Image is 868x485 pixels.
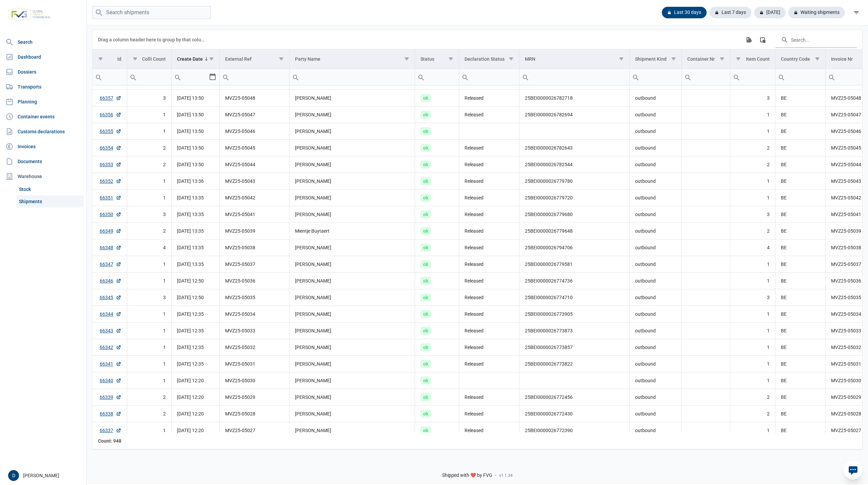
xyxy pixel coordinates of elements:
td: [PERSON_NAME] [289,123,415,139]
td: [PERSON_NAME] [289,372,415,389]
td: outbound [629,306,682,322]
a: 66340 [100,377,121,384]
td: Released [459,256,519,272]
td: 1 [730,256,775,272]
td: Released [459,306,519,322]
td: Column Status [415,50,459,69]
td: outbound [629,239,682,256]
div: Search box [220,69,232,85]
td: Column Container Nr [682,50,730,69]
td: [PERSON_NAME] [289,355,415,372]
td: outbound [629,405,682,422]
td: 2 [730,156,775,173]
td: 1 [127,189,172,206]
td: 1 [127,173,172,189]
td: Released [459,189,519,206]
div: D [8,470,19,481]
td: outbound [629,389,682,405]
td: [PERSON_NAME] [289,239,415,256]
td: MVZ25-05042 [220,189,289,206]
td: Column Colli Count [127,50,172,69]
div: Search box [519,69,532,85]
span: Show filter options for column 'MRN' [619,56,624,61]
td: 2 [127,156,172,173]
td: Released [459,206,519,222]
div: Search box [172,69,184,85]
td: MVZ25-05027 [220,422,289,439]
td: BE [775,156,826,173]
td: 1 [730,272,775,289]
td: Released [459,139,519,156]
a: 66338 [100,410,121,417]
input: Filter cell [630,69,682,85]
span: Show filter options for column 'Shipment Kind' [671,56,676,61]
td: MVZ25-05041 [220,206,289,222]
td: 2 [127,222,172,239]
a: 66352 [100,178,121,185]
td: 25BEI0000026779720 [519,189,630,206]
td: 25BEI0000026773873 [519,322,630,339]
input: Filter cell [730,69,775,85]
td: 1 [127,256,172,272]
td: Filter cell [220,69,289,85]
td: MVZ25-05036 [220,272,289,289]
td: BE [775,339,826,355]
input: Filter cell [415,69,459,85]
span: Show filter options for column 'Container Nr' [719,56,725,61]
td: 25BEI0000026779780 [519,173,630,189]
a: 66342 [100,344,121,351]
div: Drag a column header here to group by that column [98,34,207,45]
td: MVZ25-05034 [220,306,289,322]
td: outbound [629,156,682,173]
td: 1 [730,123,775,139]
input: Filter cell [220,69,289,85]
td: MVZ25-05039 [220,222,289,239]
a: 66348 [100,244,121,251]
td: Released [459,339,519,355]
td: outbound [629,289,682,306]
td: [PERSON_NAME] [289,256,415,272]
td: MVZ25-05035 [220,289,289,306]
a: 66337 [100,427,121,434]
td: 1 [730,355,775,372]
td: [PERSON_NAME] [289,405,415,422]
td: [PERSON_NAME] [289,206,415,222]
td: 1 [127,355,172,372]
td: Filter cell [459,69,519,85]
td: 3 [127,206,172,222]
td: MVZ25-05043 [220,173,289,189]
input: Search in the data grid [775,32,857,48]
td: 2 [730,405,775,422]
a: Transports [3,80,84,94]
td: Mientje Buytaert [289,222,415,239]
td: 2 [730,222,775,239]
div: Column Chooser [756,34,769,46]
a: Invoices [3,140,84,153]
span: Show filter options for column 'Id' [98,56,103,61]
td: 25BEI0000026794706 [519,239,630,256]
td: Released [459,322,519,339]
td: BE [775,222,826,239]
td: 1 [730,339,775,355]
div: Search box [290,69,302,85]
td: [PERSON_NAME] [289,106,415,123]
a: 66355 [100,128,121,135]
td: MVZ25-05029 [220,389,289,405]
td: 25BEI0000026772390 [519,422,630,439]
td: 25BEI0000026782544 [519,156,630,173]
a: 66341 [100,361,121,367]
td: 25BEI0000026782694 [519,106,630,123]
td: [PERSON_NAME] [289,156,415,173]
a: Planning [3,95,84,109]
input: Filter cell [290,69,415,85]
td: 3 [127,289,172,306]
input: Search shipments [92,6,211,19]
div: Select [209,69,217,85]
td: 25BEI0000026772456 [519,389,630,405]
input: Filter cell [172,69,209,85]
td: Filter cell [629,69,682,85]
td: 25BEI0000026773857 [519,339,630,355]
a: 66357 [100,95,121,101]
